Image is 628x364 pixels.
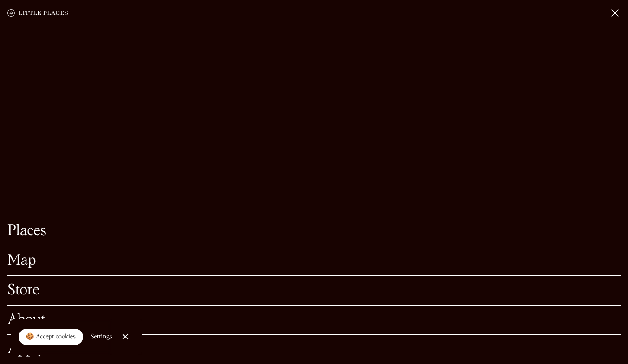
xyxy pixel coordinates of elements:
a: 🍪 Accept cookies [19,329,83,345]
a: Close Cookie Popup [116,327,135,346]
div: Close Cookie Popup [125,337,125,337]
a: Places [7,224,621,238]
a: Store [7,283,621,298]
div: 🍪 Accept cookies [26,332,76,342]
a: Map [7,254,621,268]
a: Settings [91,326,112,347]
div: Settings [91,333,112,340]
a: Apply [7,342,621,357]
a: About [7,313,621,327]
